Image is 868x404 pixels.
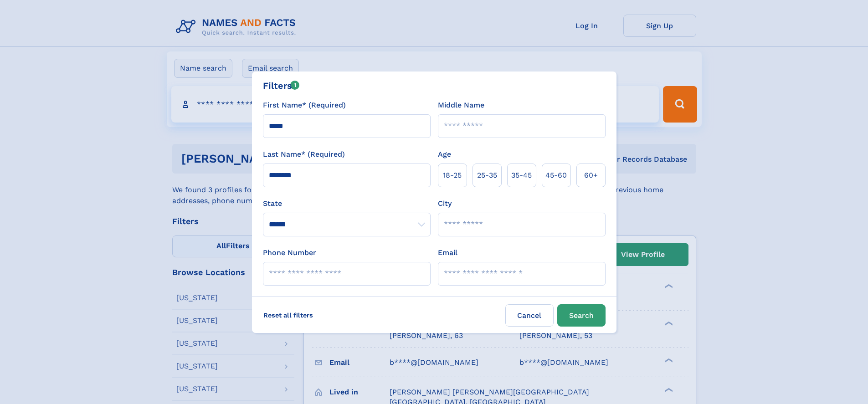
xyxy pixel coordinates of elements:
[545,170,567,181] span: 45‑60
[263,247,316,258] label: Phone Number
[438,247,457,258] label: Email
[557,304,606,327] button: Search
[584,170,598,181] span: 60+
[477,170,497,181] span: 25‑35
[263,198,431,209] label: State
[263,79,300,92] div: Filters
[511,170,532,181] span: 35‑45
[438,149,451,160] label: Age
[263,100,346,111] label: First Name* (Required)
[438,100,484,111] label: Middle Name
[438,198,452,209] label: City
[505,304,554,327] label: Cancel
[257,304,319,326] label: Reset all filters
[443,170,462,181] span: 18‑25
[263,149,345,160] label: Last Name* (Required)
